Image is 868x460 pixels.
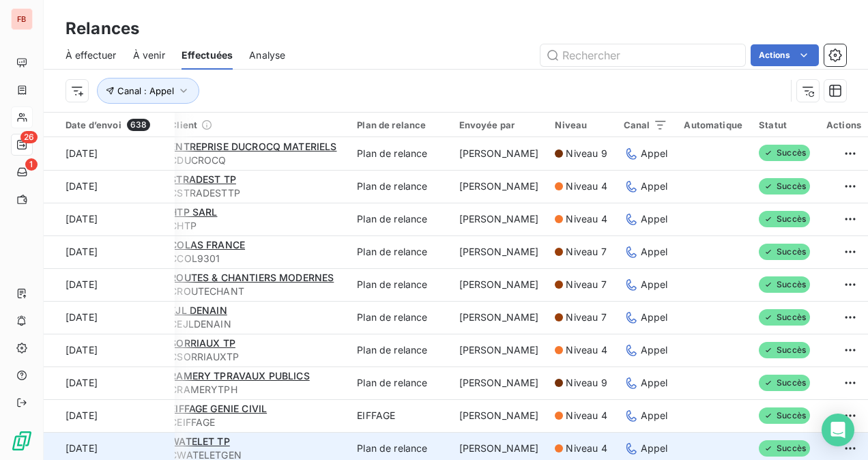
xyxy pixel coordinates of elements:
span: COLAS FRANCE [170,239,245,250]
span: Niveau 7 [566,311,606,324]
span: Niveau 7 [566,245,606,259]
td: [PERSON_NAME] [451,235,547,268]
span: Appel [641,409,668,422]
span: Appel [641,245,668,259]
span: SORRIAUX TP [170,337,235,349]
span: CHTP [170,219,341,233]
td: [PERSON_NAME] [451,399,547,432]
td: [PERSON_NAME] [451,334,547,366]
span: 638 [127,119,150,131]
span: Niveau 4 [566,343,607,357]
div: Envoyée par [459,119,539,130]
span: RAMERY TPRAVAUX PUBLICS [170,370,309,382]
span: Effectuées [182,48,233,62]
td: Plan de relance [349,203,450,235]
span: Niveau 4 [566,212,607,226]
div: Date d’envoi [66,119,167,131]
span: ROUTES & CHANTIERS MODERNES [170,272,334,283]
span: STRADEST TP [170,173,236,185]
td: [DATE] [44,170,175,203]
span: 26 [20,131,38,143]
h3: Relances [66,16,139,41]
span: Succès [759,211,810,227]
td: [PERSON_NAME] [451,203,547,235]
span: Niveau 7 [566,278,606,291]
span: CRAMERYTPH [170,383,341,397]
div: Actions [826,119,861,130]
td: Plan de relance [349,268,450,301]
span: CCOL9301 [170,252,341,265]
span: Appel [641,442,668,455]
span: Succès [759,145,810,161]
span: Appel [641,179,668,193]
td: [PERSON_NAME] [451,301,547,334]
span: Niveau 9 [566,147,607,160]
td: [PERSON_NAME] [451,137,547,170]
span: 1 [25,158,38,171]
span: CEIFFAGE [170,416,341,429]
td: Plan de relance [349,170,450,203]
div: Niveau [555,119,607,130]
div: Plan de relance [357,119,442,130]
span: Succès [759,244,810,260]
td: Plan de relance [349,334,450,366]
td: Plan de relance [349,301,450,334]
td: [DATE] [44,235,175,268]
span: EIFFAGE GENIE CIVIL [170,403,267,414]
span: EJL DENAIN [170,304,227,316]
span: Niveau 4 [566,179,607,193]
td: [DATE] [44,399,175,432]
td: Plan de relance [349,366,450,399]
button: Canal : Appel [97,78,199,104]
div: Canal [624,119,668,130]
td: [DATE] [44,366,175,399]
div: Open Intercom Messenger [822,414,854,446]
span: CSTRADESTTP [170,186,341,200]
td: Plan de relance [349,235,450,268]
div: FB [11,8,33,30]
td: EIFFAGE [349,399,450,432]
span: Succès [759,375,810,391]
span: Succès [759,276,810,293]
button: Actions [751,44,819,66]
span: ENTREPRISE DUCROCQ MATERIELS [170,141,336,152]
td: [PERSON_NAME] [451,268,547,301]
span: À effectuer [66,48,117,62]
span: Niveau 4 [566,442,607,455]
span: Succès [759,309,810,326]
div: Statut [759,119,810,130]
span: Appel [641,147,668,160]
span: Canal : Appel [117,85,174,96]
span: Niveau 4 [566,409,607,422]
div: Automatique [684,119,742,130]
td: [PERSON_NAME] [451,366,547,399]
td: [DATE] [44,137,175,170]
td: [DATE] [44,203,175,235]
span: Appel [641,376,668,390]
td: [PERSON_NAME] [451,170,547,203]
span: Niveau 9 [566,376,607,390]
span: Appel [641,343,668,357]
span: Appel [641,212,668,226]
span: À venir [133,48,165,62]
input: Rechercher [540,44,745,66]
span: Succès [759,407,810,424]
span: WATELET TP [170,435,230,447]
span: Succès [759,178,810,195]
span: Succès [759,342,810,358]
span: CSORRIAUXTP [170,350,341,364]
span: Succès [759,440,810,457]
td: [DATE] [44,268,175,301]
span: CDUCROCQ [170,154,341,167]
img: Logo LeanPay [11,430,33,452]
td: [DATE] [44,334,175,366]
span: CROUTECHANT [170,285,341,298]
span: CEJLDENAIN [170,317,341,331]
span: Analyse [249,48,285,62]
td: Plan de relance [349,137,450,170]
span: Appel [641,311,668,324]
span: Appel [641,278,668,291]
td: [DATE] [44,301,175,334]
